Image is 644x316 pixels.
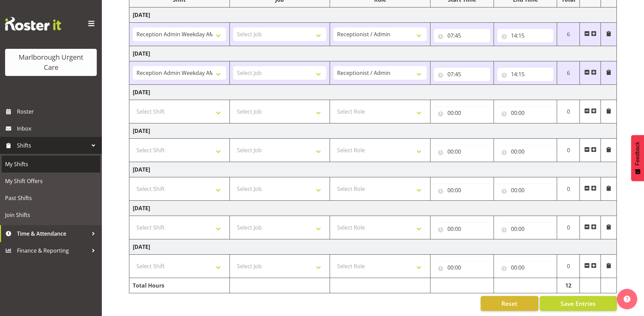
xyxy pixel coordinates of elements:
input: Click to select... [434,145,490,158]
td: [DATE] [129,123,617,139]
span: Finance & Reporting [17,245,88,256]
input: Click to select... [497,222,554,236]
span: Join Shifts [5,210,97,220]
span: Past Shifts [5,193,97,203]
td: 0 [557,100,580,123]
input: Click to select... [434,261,490,274]
div: Marlborough Urgent Care [12,52,90,73]
input: Click to select... [434,222,490,236]
button: Feedback - Show survey [631,135,644,181]
a: Join Shifts [2,206,100,223]
input: Click to select... [434,183,490,197]
a: My Shift Offers [2,173,100,190]
input: Click to select... [497,29,554,42]
input: Click to select... [434,106,490,120]
button: Save Entries [540,296,617,311]
td: 0 [557,216,580,239]
img: help-xxl-2.png [624,296,630,302]
input: Click to select... [497,145,554,158]
td: 6 [557,61,580,85]
td: [DATE] [129,7,617,23]
span: Shifts [17,140,88,151]
span: Save Entries [560,299,596,308]
input: Click to select... [497,67,554,81]
span: Time & Attendance [17,229,88,239]
span: Feedback [634,142,641,165]
span: Inbox [17,123,98,134]
td: [DATE] [129,239,617,255]
input: Click to select... [497,183,554,197]
td: [DATE] [129,85,617,100]
span: Roster [17,106,98,117]
button: Reset [481,296,538,311]
a: My Shifts [2,156,100,173]
input: Click to select... [434,29,490,42]
td: [DATE] [129,46,617,61]
td: 6 [557,23,580,46]
td: [DATE] [129,162,617,177]
td: [DATE] [129,201,617,216]
td: 0 [557,177,580,201]
td: 12 [557,278,580,293]
td: 0 [557,139,580,162]
img: Rosterit website logo [5,17,61,31]
td: 0 [557,255,580,278]
td: Total Hours [129,278,230,293]
a: Past Shifts [2,190,100,206]
span: Reset [501,299,517,308]
input: Click to select... [497,106,554,120]
input: Click to select... [497,261,554,274]
input: Click to select... [434,67,490,81]
span: My Shifts [5,159,97,169]
span: My Shift Offers [5,176,97,186]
